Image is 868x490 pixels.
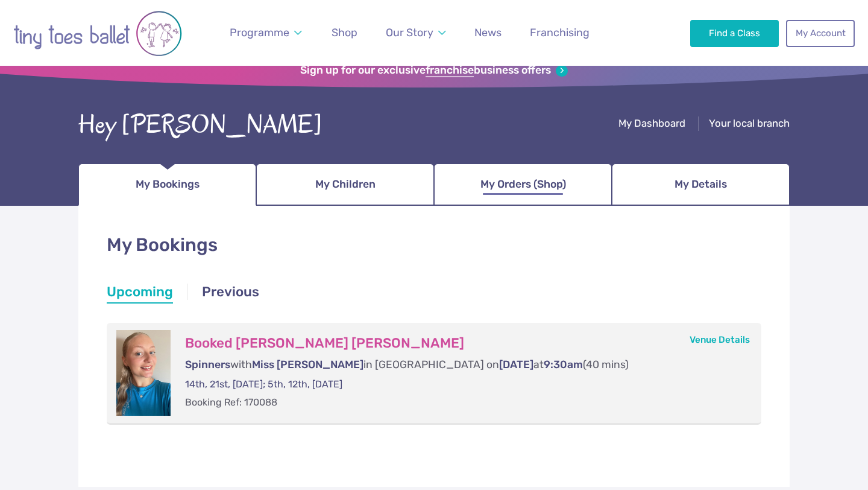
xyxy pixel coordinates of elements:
span: [DATE] [499,358,533,371]
h3: Booked [PERSON_NAME] [PERSON_NAME] [185,335,737,352]
span: My Children [315,174,376,195]
h1: My Bookings [107,232,761,258]
span: Our Story [386,26,433,39]
span: Your local branch [709,117,790,129]
a: My Dashboard [618,117,685,132]
strong: franchise [426,64,474,77]
a: Venue Details [690,334,750,345]
a: My Children [256,164,434,206]
a: Previous [202,282,259,304]
a: Your local branch [709,117,790,132]
img: tiny toes ballet [13,7,182,60]
span: Miss [PERSON_NAME] [252,358,363,371]
span: My Dashboard [618,117,685,129]
a: My Account [786,20,855,46]
a: My Bookings [78,164,256,206]
a: My Details [612,164,790,206]
a: Our Story [380,19,451,46]
p: 14th, 21st, [DATE]; 5th, 12th, [DATE] [185,378,737,391]
span: My Bookings [136,174,200,195]
a: Programme [224,19,307,46]
span: 9:30am [544,358,583,371]
a: News [469,19,507,46]
p: Booking Ref: 170088 [185,396,737,409]
div: Hey [PERSON_NAME] [78,106,322,144]
a: Franchising [524,19,595,46]
span: Franchising [530,26,590,39]
p: with in [GEOGRAPHIC_DATA] on at (40 mins) [185,357,737,372]
span: Programme [230,26,289,39]
a: Find a Class [690,20,779,46]
a: Shop [326,19,363,46]
span: Shop [332,26,357,39]
span: Spinners [185,358,230,371]
span: My Details [675,174,727,195]
a: My Orders (Shop) [434,164,612,206]
a: Sign up for our exclusivefranchisebusiness offers [300,64,567,77]
span: News [474,26,502,39]
span: My Orders (Shop) [480,174,566,195]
